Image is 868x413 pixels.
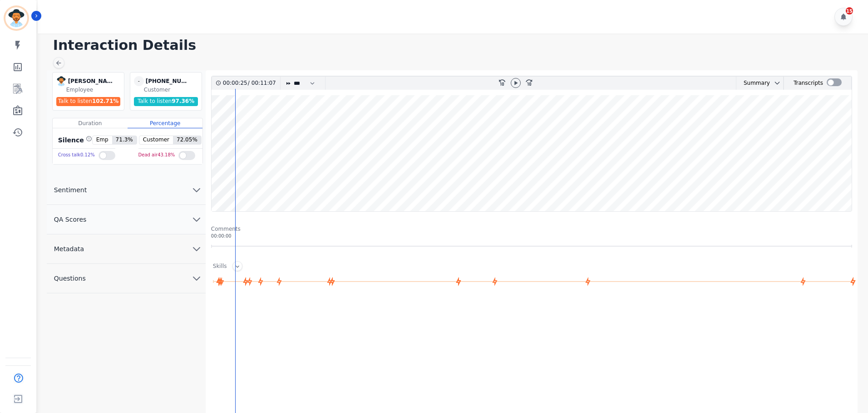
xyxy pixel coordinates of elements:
svg: chevron down [191,273,202,284]
span: Questions [47,274,93,283]
button: Questions chevron down [47,264,206,293]
div: Talk to listen [56,97,121,106]
div: Customer [144,86,200,93]
span: QA Scores [47,215,94,224]
div: 00:11:07 [250,77,275,90]
img: Bordered avatar [5,7,27,29]
button: Metadata chevron down [47,234,206,264]
span: Customer [139,136,173,144]
button: Sentiment chevron down [47,175,206,205]
div: / [223,77,278,90]
button: chevron down [770,79,781,87]
span: - [134,76,144,86]
div: Silence [56,136,92,145]
h1: Interaction Details [53,37,859,53]
span: Metadata [47,244,91,253]
div: Employee [66,86,122,93]
span: 97.36 % [172,98,194,104]
div: Duration [53,118,128,128]
button: QA Scores chevron down [47,205,206,234]
span: 102.71 % [92,98,118,104]
div: Transcripts [794,77,823,90]
span: 71.3 % [112,136,137,144]
div: Dead air 43.18 % [138,149,175,162]
svg: chevron down [191,185,202,195]
svg: chevron down [774,79,781,87]
svg: chevron down [191,214,202,225]
div: Talk to listen [134,97,198,106]
div: 00:00:25 [223,77,248,90]
span: 72.05 % [173,136,201,144]
div: 15 [846,7,853,15]
div: 00:00:00 [211,233,852,239]
div: Percentage [128,118,202,128]
div: [PERSON_NAME] [68,76,113,86]
div: Summary [736,77,770,90]
div: [PHONE_NUMBER] [146,76,191,86]
span: Sentiment [47,185,94,194]
svg: chevron down [191,243,202,254]
div: Skills [213,262,227,271]
div: Cross talk 0.12 % [58,149,95,162]
div: Comments [211,225,852,233]
span: Emp [93,136,112,144]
